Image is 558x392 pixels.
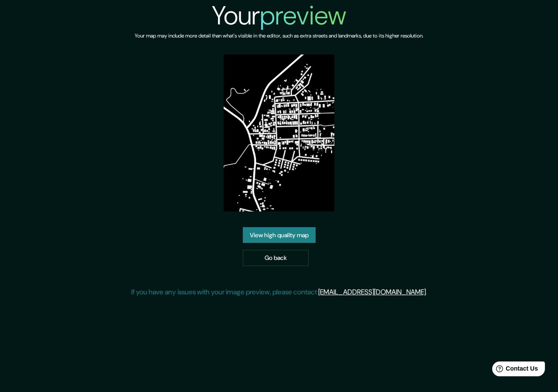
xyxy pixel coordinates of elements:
[243,250,309,266] a: Go back
[135,31,423,41] h6: Your map may include more detail than what's visible in the editor, such as extra streets and lan...
[224,55,335,211] img: created-map-preview
[243,227,316,243] a: View high quality map
[318,287,426,297] a: [EMAIL_ADDRESS][DOMAIN_NAME]
[480,358,548,382] iframe: Help widget launcher
[131,287,427,297] p: If you have any issues with your image preview, please contact .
